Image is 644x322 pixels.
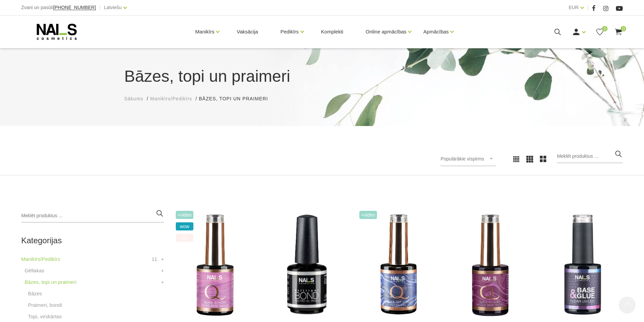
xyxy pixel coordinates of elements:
a: Latviešu [104,3,122,11]
h2: Kategorijas [21,236,164,245]
span: | [587,3,589,12]
img: Virsējais pārklājums bez lipīgā slāņa.Nodrošina izcilu spīdumu manikīram līdz pat nākamajai profi... [358,209,439,321]
a: Vaksācija [231,16,263,48]
span: [PHONE_NUMBER] [53,5,96,10]
a: Topi, virskārtas [28,313,62,321]
a: EUR [569,3,579,11]
a: Manikīrs [195,18,215,45]
a: [PHONE_NUMBER] [53,5,96,10]
a: + [161,255,164,263]
span: 0 [602,26,607,31]
a: + [161,278,164,286]
span: Manikīrs/Pedikīrs [150,96,192,101]
input: Meklēt produktus ... [557,150,623,163]
a: Gēllakas [25,267,44,275]
span: Populārākie vispirms [440,156,484,162]
a: 0 [614,28,623,36]
input: Meklēt produktus ... [21,209,164,223]
a: Manikīrs/Pedikīrs [21,255,60,263]
li: Bāzes, topi un praimeri [199,95,275,102]
span: +Video [359,211,377,219]
img: Šī brīža iemīlētākais produkts, kas nepieviļ nevienu meistaru.Perfektas noturības kamuflāžas bāze... [174,209,256,321]
a: Sākums [124,95,144,102]
span: wow [176,222,193,230]
a: Manikīrs/Pedikīrs [150,95,192,102]
span: top [176,234,193,242]
span: | [99,3,101,12]
span: 11 [151,255,157,263]
a: Bāzes [28,290,42,298]
a: + [161,267,164,275]
h1: Bāzes, topi un praimeri [124,64,520,89]
span: 0 [621,26,626,31]
span: +Video [176,211,193,219]
a: Pedikīrs [280,18,299,45]
a: 0 [596,28,604,36]
a: Praimeri, bondi [28,301,62,309]
div: Zvani un pasūti [21,3,96,12]
a: Bāzes, topi un praimeri [25,278,76,286]
a: Apmācības [423,18,449,45]
img: Bezskābes saķeres kārta nagiem.Skābi nesaturošs līdzeklis, kas nodrošina lielisku dabīgā naga saķ... [266,209,348,321]
a: Komplekti [316,16,349,48]
img: Līme tipšiem un bāze naga pārklājumam – 2in1. Inovatīvs produkts! Izmantojams kā līme tipšu pielī... [541,209,623,321]
img: Quick Masque base – viegli maskējoša bāze/gels. Šī bāze/gels ir unikāls produkts ar daudz izmanto... [449,209,531,321]
span: Sākums [124,96,144,101]
a: Online apmācības [365,18,406,45]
